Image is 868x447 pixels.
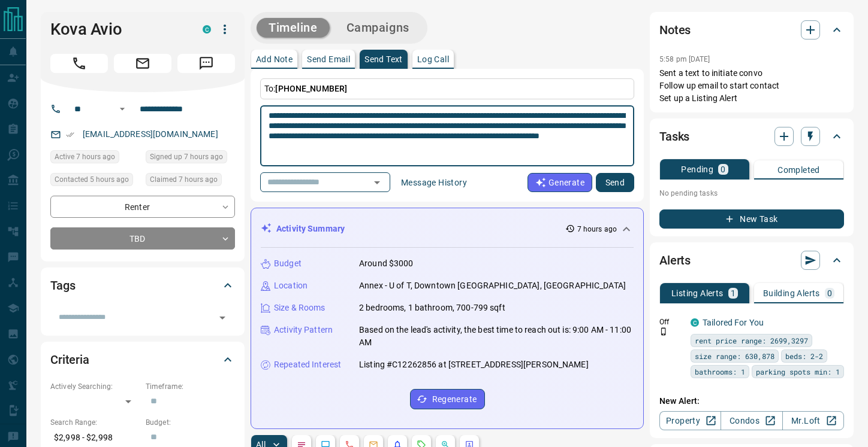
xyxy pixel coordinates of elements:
[695,366,745,378] span: bathrooms: 1
[177,54,235,73] span: Message
[274,358,341,371] p: Repeated Interest
[369,174,385,191] button: Open
[721,411,782,430] a: Condos
[50,417,140,428] p: Search Range:
[146,173,235,190] div: Tue Aug 12 2025
[785,350,823,362] span: beds: 2-2
[359,257,414,270] p: Around $3000
[260,78,634,99] p: To:
[703,318,764,327] a: Tailored For You
[659,122,844,151] div: Tasks
[659,411,721,430] a: Property
[55,151,115,163] span: Active 7 hours ago
[50,381,140,392] p: Actively Searching:
[50,345,235,374] div: Criteria
[394,173,474,192] button: Message History
[577,224,617,235] p: 7 hours ago
[274,302,325,314] p: Size & Rooms
[691,318,699,327] div: condos.ca
[410,389,485,409] button: Regenerate
[528,173,592,192] button: Generate
[114,54,171,73] span: Email
[659,55,710,63] p: 5:58 pm [DATE]
[257,18,330,38] button: Timeline
[55,174,129,186] span: Contacted 5 hours ago
[659,246,844,275] div: Alerts
[146,381,235,392] p: Timeframe:
[756,366,840,378] span: parking spots min: 1
[731,289,736,297] p: 1
[659,127,689,146] h2: Tasks
[695,335,808,346] span: rent price range: 2699,3297
[659,395,844,408] p: New Alert:
[50,196,235,218] div: Renter
[115,102,129,116] button: Open
[659,209,844,229] button: New Task
[659,327,668,336] svg: Push Notification Only
[596,173,634,192] button: Send
[307,55,350,63] p: Send Email
[364,55,403,63] p: Send Text
[359,358,589,371] p: Listing #C12262856 at [STREET_ADDRESS][PERSON_NAME]
[782,411,844,430] a: Mr.Loft
[261,218,634,240] div: Activity Summary7 hours ago
[50,173,140,190] div: Tue Aug 12 2025
[50,54,108,73] span: Call
[214,309,231,326] button: Open
[50,276,75,295] h2: Tags
[50,271,235,300] div: Tags
[659,67,844,105] p: Sent a text to initiate convo Follow up email to start contact Set up a Listing Alert
[275,84,347,93] span: [PHONE_NUMBER]
[274,279,308,292] p: Location
[359,279,626,292] p: Annex - U of T, Downtown [GEOGRAPHIC_DATA], [GEOGRAPHIC_DATA]
[681,165,713,174] p: Pending
[150,174,218,186] span: Claimed 7 hours ago
[50,20,185,39] h1: Kova Avio
[274,257,302,270] p: Budget
[150,151,223,163] span: Signed up 7 hours ago
[659,20,691,39] h2: Notes
[146,417,235,428] p: Budget:
[659,317,683,327] p: Off
[763,289,820,297] p: Building Alerts
[721,165,725,174] p: 0
[777,166,820,174] p: Completed
[83,129,218,139] a: [EMAIL_ADDRESS][DOMAIN_NAME]
[203,25,211,34] div: condos.ca
[671,289,724,297] p: Listing Alerts
[50,227,235,250] div: TBD
[50,350,89,369] h2: Criteria
[659,184,844,202] p: No pending tasks
[256,55,293,63] p: Add Note
[659,16,844,44] div: Notes
[695,350,774,362] span: size range: 630,878
[276,223,345,235] p: Activity Summary
[827,289,832,297] p: 0
[659,251,691,270] h2: Alerts
[146,150,235,167] div: Tue Aug 12 2025
[359,324,634,349] p: Based on the lead's activity, the best time to reach out is: 9:00 AM - 11:00 AM
[66,130,74,139] svg: Email Verified
[417,55,449,63] p: Log Call
[359,302,505,314] p: 2 bedrooms, 1 bathroom, 700-799 sqft
[274,324,333,336] p: Activity Pattern
[50,150,140,167] div: Tue Aug 12 2025
[334,18,421,38] button: Campaigns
